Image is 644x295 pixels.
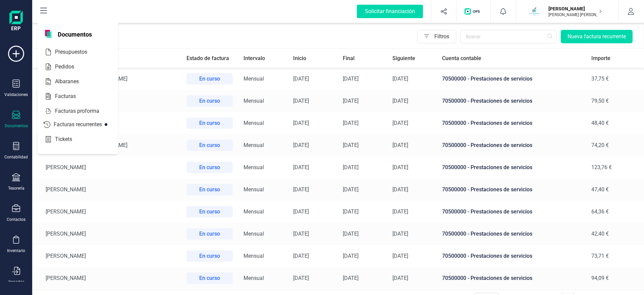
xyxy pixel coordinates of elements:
span: 47,40 € [591,186,609,193]
span: 123,76 € [591,164,612,170]
span: [DATE] [343,186,359,193]
span: Tickets [52,135,84,143]
span: [DATE] [293,120,309,126]
div: Importar [8,279,24,285]
span: 42,40 € [591,231,609,237]
span: 79,50 € [591,98,609,104]
span: [DATE] [392,253,408,259]
span: [DATE] [343,120,359,126]
span: Mensual [244,120,264,126]
span: Mensual [244,186,264,193]
span: Importe [591,55,610,61]
span: [DATE] [392,208,408,215]
span: 70500000 - Prestaciones de servicios [442,253,532,259]
div: En curso [186,95,233,107]
span: [DATE] [293,76,309,82]
div: En curso [186,206,233,217]
div: Documentos [5,123,28,129]
span: Mensual [244,231,264,237]
span: Siguiente [392,55,415,61]
span: [DATE] [293,231,309,237]
span: 64,36 € [591,208,609,215]
span: [DATE] [293,98,309,104]
span: 74,20 € [591,142,609,148]
span: Presupuestos [52,48,99,56]
button: Logo de OPS [461,1,486,22]
span: Final [343,55,355,61]
span: [DATE] [392,275,408,281]
span: 70500000 - Prestaciones de servicios [442,208,532,215]
div: En curso [186,273,233,284]
span: Mensual [244,164,264,170]
div: En curso [186,140,233,151]
span: 94,09 € [591,275,609,281]
span: Mensual [244,98,264,104]
span: 70500000 - Prestaciones de servicios [442,120,532,126]
div: Tesorería [8,186,24,191]
span: [DATE] [343,208,359,215]
div: En curso [186,117,233,129]
input: Buscar [460,30,557,43]
span: [DATE] [392,142,408,148]
span: Mensual [244,275,264,281]
div: Solicitar financiación [357,5,423,18]
td: [PERSON_NAME] [32,245,181,267]
button: Nueva factura recurrente [561,30,633,43]
span: [DATE] [343,142,359,148]
td: [PERSON_NAME] [PERSON_NAME] [32,134,181,156]
div: Validaciones [4,92,28,97]
span: Mensual [244,76,264,82]
span: [DATE] [392,76,408,82]
span: 70500000 - Prestaciones de servicios [442,164,532,170]
div: Contabilidad [4,154,28,160]
span: 73,71 € [591,253,609,259]
span: Albaranes [52,78,91,86]
td: [PERSON_NAME] [32,112,181,134]
span: Mensual [244,253,264,259]
span: [DATE] [392,120,408,126]
span: [DATE] [293,275,309,281]
td: [PERSON_NAME] [32,90,181,112]
div: En curso [186,73,233,85]
span: [DATE] [343,164,359,170]
span: Cuenta contable [442,55,481,61]
td: [PERSON_NAME] [32,223,181,245]
img: MA [527,4,542,19]
span: Facturas proforma [52,107,111,115]
img: Logo de OPS [465,8,482,15]
td: [PERSON_NAME] [32,156,181,179]
span: [DATE] [343,253,359,259]
div: En curso [186,228,233,240]
span: 70500000 - Prestaciones de servicios [442,76,532,82]
span: [DATE] [293,208,309,215]
span: [DATE] [392,231,408,237]
span: Mensual [244,208,264,215]
span: Estado de factura [186,55,229,61]
span: [DATE] [392,164,408,170]
span: [DATE] [343,275,359,281]
span: 70500000 - Prestaciones de servicios [442,275,532,281]
span: 70500000 - Prestaciones de servicios [442,231,532,237]
span: Documentos [54,30,96,38]
p: [PERSON_NAME] [548,5,602,12]
div: Contactos [7,217,25,222]
span: Facturas [52,92,88,100]
span: [DATE] [343,76,359,82]
span: Facturas recurrentes [51,120,114,129]
span: Mensual [244,142,264,148]
button: Solicitar financiación [349,1,431,22]
span: Inicio [293,55,306,61]
span: [DATE] [293,142,309,148]
button: Filtros [417,30,456,43]
span: 48,40 € [591,120,609,126]
span: 70500000 - Prestaciones de servicios [442,98,532,104]
span: 70500000 - Prestaciones de servicios [442,142,532,148]
span: [DATE] [392,186,408,193]
span: 70500000 - Prestaciones de servicios [442,186,532,193]
span: Intervalo [244,55,265,61]
button: MA[PERSON_NAME][PERSON_NAME] [PERSON_NAME] [524,1,610,22]
span: [DATE] [293,253,309,259]
span: 37,75 € [591,76,609,82]
td: [PERSON_NAME] [32,201,181,223]
td: [PERSON_NAME] [32,267,181,289]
